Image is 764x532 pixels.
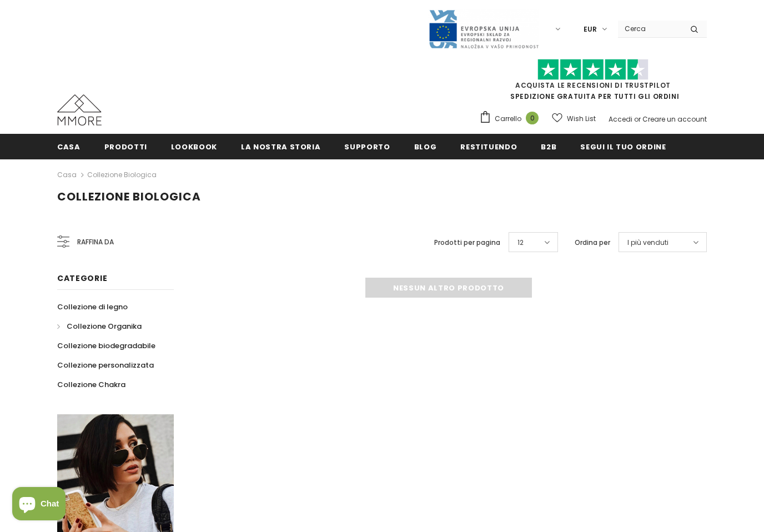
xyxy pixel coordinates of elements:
a: La nostra storia [241,134,320,159]
span: Collezione Chakra [57,379,125,390]
span: Lookbook [171,142,217,152]
span: Raffina da [77,236,114,248]
a: Carrello 0 [479,111,544,127]
span: SPEDIZIONE GRATUITA PER TUTTI GLI ORDINI [479,64,707,101]
a: Restituendo [460,134,517,159]
span: supporto [344,142,390,152]
span: Segui il tuo ordine [580,142,666,152]
a: Segui il tuo ordine [580,134,666,159]
span: Collezione biodegradabile [57,340,155,351]
span: Wish List [567,113,596,124]
span: B2B [541,142,556,152]
span: Collezione biologica [57,189,201,204]
img: Javni Razpis [428,9,539,49]
span: Collezione personalizzata [57,360,154,370]
a: Casa [57,168,77,182]
a: Creare un account [642,114,707,124]
a: Lookbook [171,134,217,159]
a: Collezione di legno [57,297,128,317]
span: 12 [517,237,524,248]
a: supporto [344,134,390,159]
a: Collezione Chakra [57,375,125,394]
a: Prodotti [104,134,147,159]
span: Carrello [495,113,521,124]
img: Casi MMORE [57,94,102,126]
span: Collezione di legno [57,302,128,312]
a: Wish List [552,109,596,128]
span: 0 [526,112,539,124]
a: Collezione biologica [87,170,157,179]
span: EUR [584,24,597,35]
label: Prodotti per pagina [434,237,500,248]
a: Collezione Organika [57,317,142,336]
a: Javni Razpis [428,24,539,33]
a: B2B [541,134,556,159]
input: Search Site [618,21,682,37]
span: I più venduti [627,237,668,248]
span: Blog [414,142,437,152]
span: Prodotti [104,142,147,152]
span: Categorie [57,273,107,284]
span: Casa [57,142,81,152]
a: Collezione personalizzata [57,355,154,375]
span: Restituendo [460,142,517,152]
a: Blog [414,134,437,159]
span: Collezione Organika [67,321,142,332]
span: La nostra storia [241,142,320,152]
img: Fidati di Pilot Stars [537,59,649,81]
a: Acquista le recensioni di TrustPilot [515,81,671,90]
a: Casa [57,134,81,159]
label: Ordina per [575,237,610,248]
inbox-online-store-chat: Shopify online store chat [9,487,69,523]
span: or [634,114,641,124]
a: Accedi [609,114,632,124]
a: Collezione biodegradabile [57,336,155,355]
